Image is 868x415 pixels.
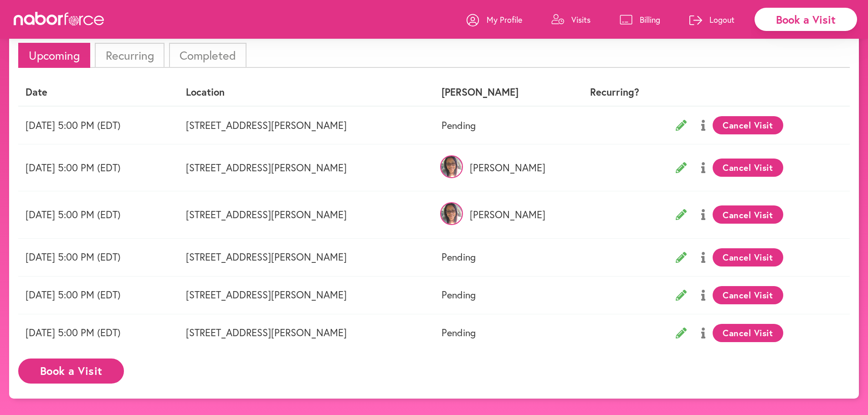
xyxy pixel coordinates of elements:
[179,79,435,106] th: Location
[442,209,560,220] p: [PERSON_NAME]
[179,106,435,144] td: [STREET_ADDRESS][PERSON_NAME]
[713,286,783,304] button: Cancel Visit
[755,8,857,31] div: Book a Visit
[487,14,522,25] p: My Profile
[640,14,660,25] p: Billing
[434,106,568,144] td: Pending
[179,238,435,276] td: [STREET_ADDRESS][PERSON_NAME]
[18,365,124,374] a: Book a Visit
[434,276,568,314] td: Pending
[179,144,435,191] td: [STREET_ADDRESS][PERSON_NAME]
[713,324,783,342] button: Cancel Visit
[713,248,783,266] button: Cancel Visit
[620,6,660,33] a: Billing
[713,159,783,177] button: Cancel Visit
[689,6,734,33] a: Logout
[18,276,179,314] td: [DATE] 5:00 PM (EDT)
[434,79,568,106] th: [PERSON_NAME]
[709,14,734,25] p: Logout
[18,238,179,276] td: [DATE] 5:00 PM (EDT)
[95,43,164,68] li: Recurring
[551,6,591,33] a: Visits
[179,276,435,314] td: [STREET_ADDRESS][PERSON_NAME]
[571,14,591,25] p: Visits
[18,359,124,384] button: Book a Visit
[467,6,522,33] a: My Profile
[18,43,90,68] li: Upcoming
[713,116,783,134] button: Cancel Visit
[713,205,783,224] button: Cancel Visit
[568,79,661,106] th: Recurring?
[440,155,463,178] img: qdPGJTT0S8qJbO9EOAy0
[18,106,179,144] td: [DATE] 5:00 PM (EDT)
[179,314,435,352] td: [STREET_ADDRESS][PERSON_NAME]
[434,314,568,352] td: Pending
[440,202,463,225] img: qdPGJTT0S8qJbO9EOAy0
[18,314,179,352] td: [DATE] 5:00 PM (EDT)
[18,79,179,106] th: Date
[18,144,179,191] td: [DATE] 5:00 PM (EDT)
[434,238,568,276] td: Pending
[442,162,560,174] p: [PERSON_NAME]
[18,191,179,238] td: [DATE] 5:00 PM (EDT)
[179,191,435,238] td: [STREET_ADDRESS][PERSON_NAME]
[169,43,247,68] li: Completed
